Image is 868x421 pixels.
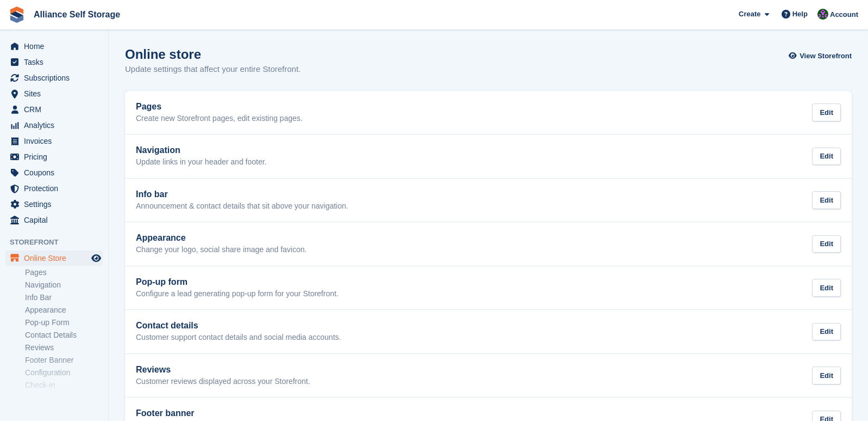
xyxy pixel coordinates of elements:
[24,39,89,54] span: Home
[136,114,303,124] p: Create new Storefront pages, edit existing pages.
[792,9,808,20] span: Help
[90,252,103,265] a: Preview store
[24,181,89,196] span: Protection
[24,165,89,180] span: Coupons
[791,47,852,65] a: View Storefront
[24,118,89,133] span: Analytics
[24,86,89,101] span: Sites
[5,165,103,180] a: menu
[5,70,103,86] a: menu
[136,202,348,211] p: Announcement & contact details that sit above your navigation.
[5,39,103,54] a: menu
[25,355,103,365] a: Footer Banner
[24,251,89,266] span: Online Store
[136,245,307,255] p: Change your logo, social share image and favicon.
[5,86,103,101] a: menu
[24,133,89,149] span: Invoices
[5,118,103,133] a: menu
[25,318,103,328] a: Pop-up Form
[25,368,103,378] a: Configuration
[125,310,852,353] a: Contact details Customer support contact details and social media accounts. Edit
[9,7,25,23] img: stora-icon-8386f47178a22dfd0bd8f6a31ec36ba5ce8667c1dd55bd0f319d3a0aa187defe.svg
[10,237,108,248] span: Storefront
[125,354,852,398] a: Reviews Customer reviews displayed across your Storefront. Edit
[812,235,841,253] div: Edit
[25,280,103,290] a: Navigation
[24,54,89,70] span: Tasks
[125,47,301,62] h1: Online store
[136,321,341,331] h2: Contact details
[136,365,310,375] h2: Reviews
[125,179,852,222] a: Info bar Announcement & contact details that sit above your navigation. Edit
[136,408,394,418] h2: Footer banner
[24,149,89,164] span: Pricing
[5,181,103,196] a: menu
[812,191,841,209] div: Edit
[136,277,339,287] h2: Pop-up form
[5,54,103,70] a: menu
[136,233,307,243] h2: Appearance
[812,103,841,121] div: Edit
[136,145,267,155] h2: Navigation
[25,305,103,315] a: Appearance
[125,135,852,178] a: Navigation Update links in your header and footer. Edit
[24,102,89,117] span: CRM
[812,148,841,166] div: Edit
[25,330,103,340] a: Contact Details
[5,251,103,266] a: menu
[136,190,348,199] h2: Info bar
[5,133,103,149] a: menu
[24,70,89,86] span: Subscriptions
[25,380,103,391] a: Check-in
[125,91,852,135] a: Pages Create new Storefront pages, edit existing pages. Edit
[812,367,841,385] div: Edit
[812,323,841,341] div: Edit
[24,212,89,228] span: Capital
[24,197,89,212] span: Settings
[5,197,103,212] a: menu
[5,102,103,117] a: menu
[5,149,103,164] a: menu
[136,102,303,112] h2: Pages
[136,157,267,167] p: Update links in your header and footer.
[125,266,852,310] a: Pop-up form Configure a lead generating pop-up form for your Storefront. Edit
[739,9,760,20] span: Create
[136,333,341,343] p: Customer support contact details and social media accounts.
[125,222,852,266] a: Appearance Change your logo, social share image and favicon. Edit
[136,377,310,387] p: Customer reviews displayed across your Storefront.
[136,289,339,299] p: Configure a lead generating pop-up form for your Storefront.
[812,279,841,297] div: Edit
[5,212,103,228] a: menu
[800,51,852,62] span: View Storefront
[125,63,301,76] p: Update settings that affect your entire Storefront.
[25,267,103,278] a: Pages
[817,9,828,20] img: Romilly Norton
[29,5,124,23] a: Alliance Self Storage
[25,343,103,353] a: Reviews
[830,9,858,20] span: Account
[25,292,103,303] a: Info Bar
